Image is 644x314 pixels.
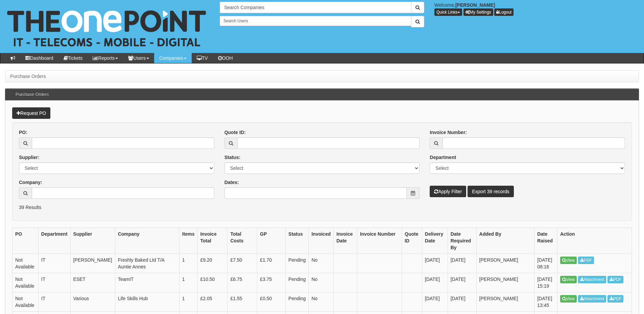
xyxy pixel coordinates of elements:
[430,129,467,136] label: Invoice Number:
[220,2,411,13] input: Search Companies
[334,228,357,254] th: Invoice Date
[228,228,257,254] th: Total Costs
[286,228,309,254] th: Status
[578,295,606,303] a: Attachment
[20,53,58,63] a: Dashboard
[38,254,70,273] td: IT
[476,228,534,254] th: Added By
[557,228,632,254] th: Action
[224,129,246,136] label: Quote ID:
[179,228,197,254] th: Items
[115,292,179,311] td: Life Skills Hub
[13,273,39,292] td: Not Available
[463,8,493,16] a: My Settings
[534,273,557,292] td: [DATE] 15:19
[607,276,623,283] a: PDF
[534,292,557,311] td: [DATE] 13:45
[309,228,334,254] th: Invoiced
[257,292,286,311] td: £0.50
[228,273,257,292] td: £6.75
[19,204,625,211] p: 39 Results
[19,179,42,186] label: Company:
[560,295,577,303] a: View
[422,254,448,273] td: [DATE]
[607,295,623,303] a: PDF
[12,89,52,100] h3: Purchase Orders
[70,228,115,254] th: Supplier
[578,257,594,264] a: PDF
[448,228,476,254] th: Date Required By
[422,292,448,311] td: [DATE]
[560,276,577,283] a: View
[309,254,334,273] td: No
[70,273,115,292] td: ESET
[309,273,334,292] td: No
[179,273,197,292] td: 1
[70,254,115,273] td: [PERSON_NAME]
[422,228,448,254] th: Delivery Date
[286,292,309,311] td: Pending
[476,254,534,273] td: [PERSON_NAME]
[213,53,238,63] a: OOH
[534,254,557,273] td: [DATE] 08:16
[179,292,197,311] td: 1
[224,179,239,186] label: Dates:
[560,257,577,264] a: View
[13,292,39,311] td: Not Available
[430,186,466,197] button: Apply Filter
[228,254,257,273] td: £7.50
[192,53,213,63] a: TV
[58,53,88,63] a: Tickets
[197,228,228,254] th: Invoice Total
[476,273,534,292] td: [PERSON_NAME]
[448,254,476,273] td: [DATE]
[429,2,644,16] div: Welcome,
[38,228,70,254] th: Department
[88,53,123,63] a: Reports
[123,53,154,63] a: Users
[448,273,476,292] td: [DATE]
[468,186,514,197] a: Export 39 records
[434,8,462,16] button: Quick Links
[197,273,228,292] td: £10.50
[38,292,70,311] td: IT
[12,107,50,119] a: Request PO
[115,273,179,292] td: TeamIT
[19,129,27,136] label: PO:
[430,154,456,161] label: Department
[13,228,39,254] th: PO
[224,154,240,161] label: Status:
[220,16,411,26] input: Search Users
[494,8,514,16] a: Logout
[38,273,70,292] td: IT
[476,292,534,311] td: [PERSON_NAME]
[534,228,557,254] th: Date Raised
[115,228,179,254] th: Company
[154,53,192,63] a: Companies
[286,273,309,292] td: Pending
[257,254,286,273] td: £1.70
[13,254,39,273] td: Not Available
[257,228,286,254] th: GP
[448,292,476,311] td: [DATE]
[357,228,402,254] th: Invoice Number
[455,2,495,8] b: [PERSON_NAME]
[402,228,422,254] th: Quote ID
[19,154,40,161] label: Supplier:
[309,292,334,311] td: No
[422,273,448,292] td: [DATE]
[257,273,286,292] td: £3.75
[10,73,46,80] li: Purchase Orders
[115,254,179,273] td: Freshly Baked Ltd T/A Auntie Annes
[197,292,228,311] td: £2.05
[179,254,197,273] td: 1
[578,276,606,283] a: Attachment
[70,292,115,311] td: Various
[286,254,309,273] td: Pending
[228,292,257,311] td: £1.55
[197,254,228,273] td: £9.20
